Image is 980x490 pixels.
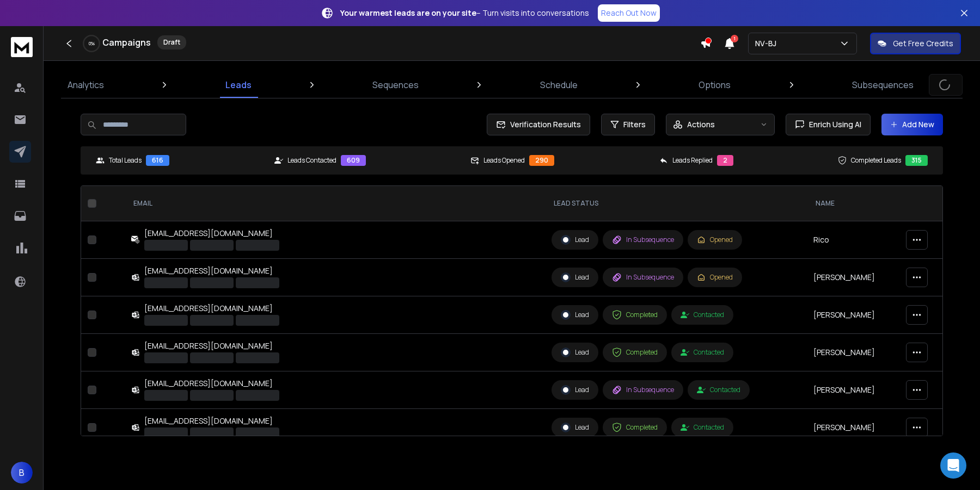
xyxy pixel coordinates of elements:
[755,38,781,49] p: NV-BJ
[109,156,142,165] p: Total Leads
[287,156,336,165] p: Leads Contacted
[372,78,419,91] p: Sequences
[340,8,476,18] strong: Your warmest leads are on your site
[219,72,258,98] a: Leads
[805,119,861,130] span: Enrich Using AI
[561,348,589,357] div: Lead
[681,311,724,319] div: Contacted
[786,114,871,135] button: Enrich Using AI
[612,310,658,320] div: Completed
[540,78,578,91] p: Schedule
[601,8,657,18] p: Reach Out Now
[11,462,33,483] button: B
[717,155,733,166] div: 2
[366,72,425,98] a: Sequences
[601,114,655,135] button: Filters
[807,371,899,409] td: [PERSON_NAME]
[697,386,740,394] div: Contacted
[893,38,953,49] p: Get Free Credits
[225,78,252,91] p: Leads
[483,156,525,165] p: Leads Opened
[612,272,674,282] div: In Subsequence
[68,78,104,91] p: Analytics
[341,155,366,166] div: 609
[692,72,737,98] a: Options
[612,348,658,357] div: Completed
[561,423,589,432] div: Lead
[731,35,738,42] span: 1
[807,259,899,296] td: [PERSON_NAME]
[697,235,733,244] div: Opened
[529,155,554,166] div: 290
[905,155,928,166] div: 315
[506,119,581,130] span: Verification Results
[144,378,279,389] div: [EMAIL_ADDRESS][DOMAIN_NAME]
[612,385,674,395] div: In Subsequence
[681,348,724,357] div: Contacted
[144,265,279,276] div: [EMAIL_ADDRESS][DOMAIN_NAME]
[534,72,584,98] a: Schedule
[623,119,646,130] span: Filters
[561,235,589,245] div: Lead
[870,33,961,54] button: Get Free Credits
[561,310,589,320] div: Lead
[807,186,899,221] th: NAME
[11,37,33,57] img: logo
[157,35,186,49] div: Draft
[940,452,966,479] div: Open Intercom Messenger
[846,72,920,98] a: Subsequences
[561,385,589,395] div: Lead
[125,186,545,221] th: EMAIL
[881,114,943,135] button: Add New
[144,340,279,351] div: [EMAIL_ADDRESS][DOMAIN_NAME]
[852,78,914,91] p: Subsequences
[697,273,733,282] div: Opened
[807,296,899,334] td: [PERSON_NAME]
[102,36,151,49] h1: Campaigns
[612,235,674,245] div: In Subsequence
[487,114,590,135] button: Verification Results
[144,415,279,426] div: [EMAIL_ADDRESS][DOMAIN_NAME]
[807,409,899,446] td: [PERSON_NAME]
[807,221,899,259] td: Rico
[146,155,169,166] div: 616
[89,40,95,47] p: 0 %
[612,423,658,432] div: Completed
[340,8,589,18] p: – Turn visits into conversations
[144,228,279,239] div: [EMAIL_ADDRESS][DOMAIN_NAME]
[851,156,901,165] p: Completed Leads
[807,334,899,371] td: [PERSON_NAME]
[144,303,279,314] div: [EMAIL_ADDRESS][DOMAIN_NAME]
[598,4,660,22] a: Reach Out Now
[61,72,111,98] a: Analytics
[561,272,589,282] div: Lead
[545,186,807,221] th: LEAD STATUS
[687,119,715,130] p: Actions
[672,156,713,165] p: Leads Replied
[681,423,724,432] div: Contacted
[699,78,731,91] p: Options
